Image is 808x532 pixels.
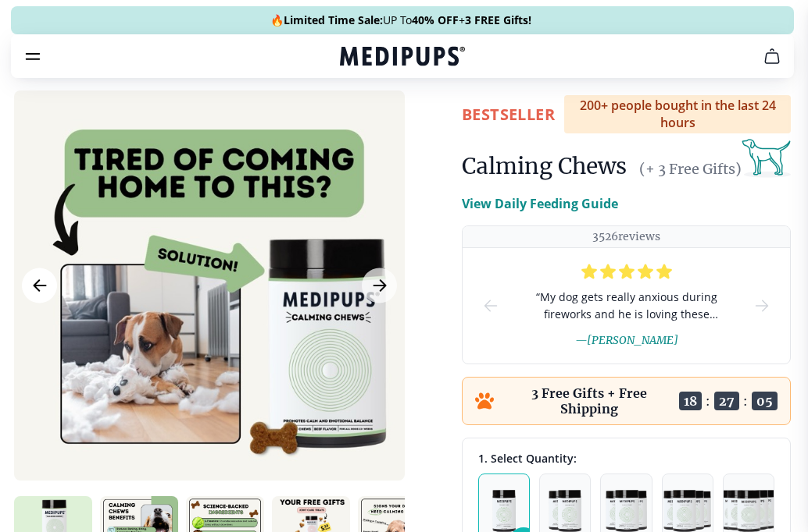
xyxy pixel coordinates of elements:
div: 1. Select Quantity: [478,451,774,466]
img: Pack of 2 - Natural Dog Supplements [549,490,581,532]
button: Next Image [362,268,397,303]
span: : [743,393,748,409]
span: (+ 3 Free Gifts) [639,160,742,178]
img: Pack of 3 - Natural Dog Supplements [606,490,646,532]
img: Pack of 5 - Natural Dog Supplements [720,490,777,532]
p: View Daily Feeding Guide [462,194,618,213]
p: 3 Free Gifts + Free Shipping [503,385,674,417]
span: — [PERSON_NAME] [575,333,678,347]
span: 05 [752,392,778,410]
img: Pack of 1 - Natural Dog Supplements [492,490,517,532]
span: 27 [714,392,739,410]
p: 3526 reviews [592,229,660,244]
span: “ My dog gets really anxious during fireworks and he is loving these calming chews .... I put the... [525,289,728,323]
button: cart [753,37,791,75]
span: 🔥 UP To + [270,12,531,28]
h1: Calming Chews [462,152,627,180]
span: : [706,393,710,409]
img: Pack of 4 - Natural Dog Supplements [663,490,711,532]
span: BestSeller [462,104,555,125]
a: Medipups [340,44,465,71]
button: burger-menu [23,47,42,66]
div: 200+ people bought in the last 24 hours [564,95,791,133]
span: 18 [679,392,702,410]
button: Previous Image [22,268,57,303]
button: next-slide [753,248,771,364]
button: prev-slide [481,248,500,364]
